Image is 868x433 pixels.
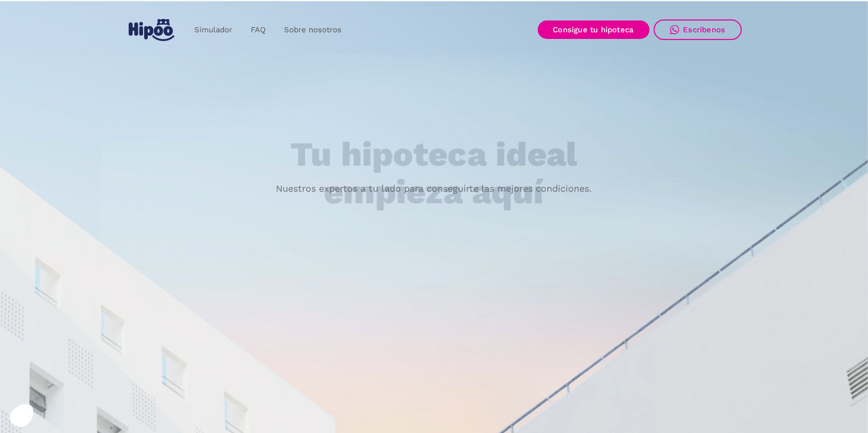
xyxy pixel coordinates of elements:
[654,19,742,40] a: Escríbenos
[185,20,241,40] a: Simulador
[275,20,351,40] a: Sobre nosotros
[127,15,177,45] a: home
[538,20,650,39] a: Consigue tu hipoteca
[239,136,628,211] h1: Tu hipoteca ideal empieza aquí
[683,25,725,34] div: Escríbenos
[241,20,275,40] a: FAQ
